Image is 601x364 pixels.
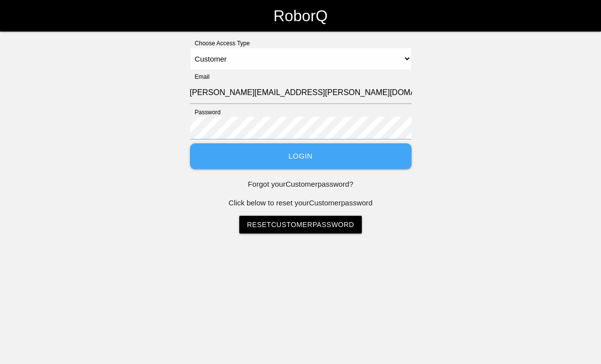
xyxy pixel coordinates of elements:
[190,143,411,169] button: Login
[190,108,221,117] label: Password
[190,198,411,209] p: Click below to reset your Customer password
[190,72,210,81] label: Email
[239,216,362,233] a: ResetCustomerPassword
[190,179,411,190] p: Forgot your Customer password?
[190,39,250,48] label: Choose Access Type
